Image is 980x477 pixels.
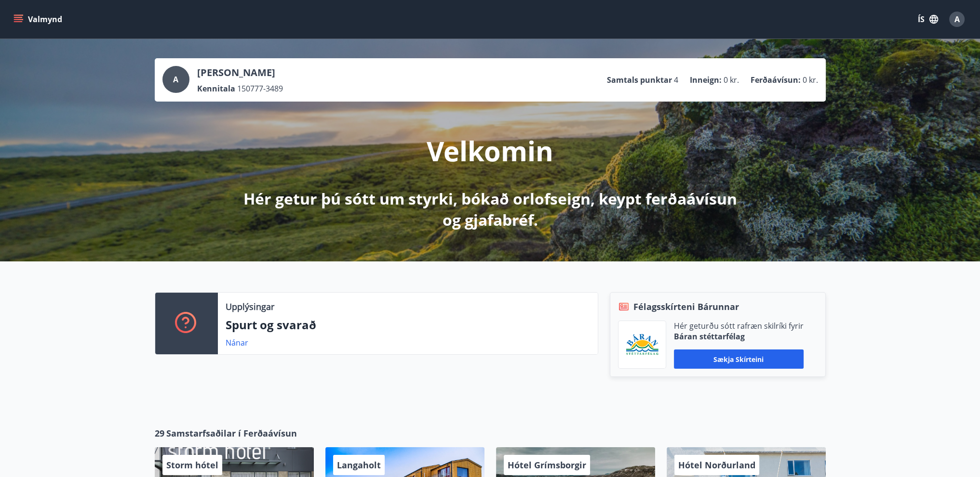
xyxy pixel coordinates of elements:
span: 0 kr. [803,75,818,85]
button: ÍS [913,11,943,28]
span: Hótel Grímsborgir [508,459,586,471]
p: Velkomin [427,132,553,169]
span: 4 [674,75,678,85]
p: [PERSON_NAME] [197,66,283,79]
span: Samstarfsaðilar í Ferðaávísun [166,427,297,439]
p: Ferðaávísun : [751,75,801,85]
span: 150777-3489 [237,83,283,94]
span: 29 [155,427,164,439]
button: menu [12,11,66,28]
button: Sækja skírteini [674,349,804,369]
span: Langaholt [337,459,381,471]
img: Bz2lGXKH3FXEIQKvoQ8VL0Fr0uCiWgfgA3I6fSs8.png [626,334,658,356]
p: Samtals punktar [607,75,672,85]
span: Hótel Norðurland [678,459,755,471]
span: Storm hótel [166,459,218,471]
span: Félagsskírteni Bárunnar [633,300,739,313]
p: Spurt og svarað [226,317,590,333]
button: A [945,8,968,31]
a: Nánar [226,337,248,348]
p: Inneign : [690,75,722,85]
span: A [954,14,960,25]
p: Upplýsingar [226,300,274,313]
p: Hér getur þú sótt um styrki, bókað orlofseign, keypt ferðaávísun og gjafabréf. [236,188,745,231]
p: Kennitala [197,83,235,94]
span: A [173,74,178,85]
p: Báran stéttarfélag [674,331,804,342]
span: 0 kr. [724,75,739,85]
p: Hér geturðu sótt rafræn skilríki fyrir [674,321,804,331]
